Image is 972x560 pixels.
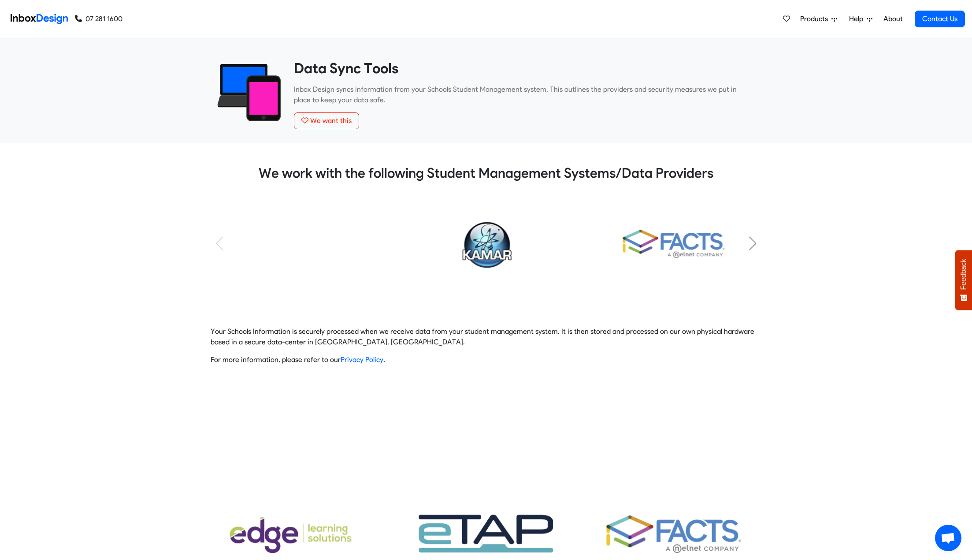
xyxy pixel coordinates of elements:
[881,10,905,28] a: About
[341,355,383,364] a: Privacy Policy
[800,14,831,24] span: Products
[294,84,755,105] p: Inbox Design syncs information from your Schools Student Management system. This outlines the pro...
[399,214,574,273] div: 1 / 7
[217,60,281,123] img: 2022_01_17_icon_byod_management.svg
[748,236,757,250] div: Next slide
[294,112,359,129] button: We want this
[935,525,961,551] div: Open chat
[75,14,122,24] a: 07 281 1600
[310,116,352,125] span: We want this
[211,326,761,347] p: Your Schools Information is securely processed when we receive data from your student management ...
[846,10,876,28] a: Help
[955,250,972,310] button: Feedback - Show survey
[586,214,761,273] div: 2 / 7
[915,11,965,27] a: Contact Us
[849,14,867,24] span: Help
[797,10,841,28] a: Products
[211,355,761,365] p: For more information, please refer to our .
[294,60,755,77] heading: Data Sync Tools
[960,259,968,290] span: Feedback
[211,164,761,182] h3: We work with the following Student Management Systems/Data Providers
